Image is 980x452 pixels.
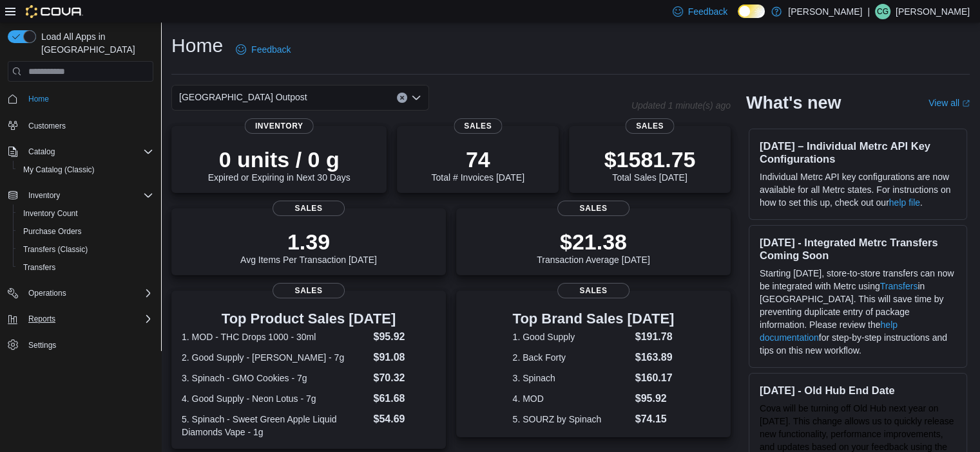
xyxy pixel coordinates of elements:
[513,392,630,405] dt: 4. MOD
[182,372,368,384] dt: 3. Spinach - GMO Cookies - 7g
[3,284,159,302] button: Operations
[28,147,55,157] span: Catalog
[18,206,83,221] a: Inventory Count
[23,226,82,237] span: Purchase Orders
[3,310,159,328] button: Reports
[23,285,153,301] span: Operations
[373,391,435,406] dd: $61.68
[18,260,61,275] a: Transfers
[373,411,435,427] dd: $54.69
[760,384,956,397] h3: [DATE] - Old Hub End Date
[23,285,72,301] button: Operations
[962,100,970,107] svg: External link
[760,236,956,262] h3: [DATE] - Integrated Metrc Transfers Coming Soon
[18,206,153,221] span: Inventory Count
[171,33,223,59] h1: Home
[513,372,630,384] dt: 3. Spinach
[454,118,502,134] span: Sales
[604,147,696,172] p: $1581.75
[513,351,630,364] dt: 2. Back Forty
[18,162,100,177] a: My Catalog (Classic)
[373,370,435,386] dd: $70.32
[3,186,159,204] button: Inventory
[3,143,159,161] button: Catalog
[245,118,314,134] span: Inventory
[18,242,93,257] a: Transfers (Classic)
[182,392,368,405] dt: 4. Good Supply - Neon Lotus - 7g
[635,411,675,427] dd: $74.15
[251,43,291,56] span: Feedback
[208,147,351,172] p: 0 units / 0 g
[13,204,159,222] button: Inventory Count
[760,170,956,209] p: Individual Metrc API key configurations are now available for all Metrc states. For instructions ...
[635,391,675,406] dd: $95.92
[23,144,60,159] button: Catalog
[208,147,351,183] div: Expired or Expiring in Next 30 Days
[28,314,55,324] span: Reports
[635,350,675,365] dd: $163.89
[18,224,153,239] span: Purchase Orders
[788,4,862,19] p: [PERSON_NAME]
[635,370,675,386] dd: $160.17
[182,311,436,327] h3: Top Product Sales [DATE]
[182,413,368,438] dt: 5. Spinach - Sweet Green Apple Liquid Diamonds Vape - 1g
[23,188,65,203] button: Inventory
[746,93,841,113] h2: What's new
[23,188,153,203] span: Inventory
[36,30,153,56] span: Load All Apps in [GEOGRAPHIC_DATA]
[18,224,87,239] a: Purchase Orders
[604,147,696,183] div: Total Sales [DATE]
[240,229,377,265] div: Avg Items Per Transaction [DATE]
[760,267,956,357] p: Starting [DATE], store-to-store transfers can now be integrated with Metrc using in [GEOGRAPHIC_D...
[867,4,870,19] p: |
[18,260,153,275] span: Transfers
[373,329,435,345] dd: $95.92
[18,162,153,177] span: My Catalog (Classic)
[28,340,56,350] span: Settings
[23,311,153,327] span: Reports
[179,89,307,105] span: [GEOGRAPHIC_DATA] Outpost
[635,329,675,345] dd: $191.78
[3,89,159,108] button: Home
[557,201,629,216] span: Sales
[23,208,78,219] span: Inventory Count
[513,311,675,327] h3: Top Brand Sales [DATE]
[23,91,153,107] span: Home
[3,336,159,354] button: Settings
[431,147,524,183] div: Total # Invoices [DATE]
[23,311,61,327] button: Reports
[411,93,421,103] button: Open list of options
[28,121,66,131] span: Customers
[13,240,159,258] button: Transfers (Classic)
[23,91,54,107] a: Home
[28,94,49,104] span: Home
[23,338,61,353] a: Settings
[373,350,435,365] dd: $91.08
[182,330,368,343] dt: 1. MOD - THC Drops 1000 - 30ml
[760,320,898,343] a: help documentation
[431,147,524,172] p: 74
[23,118,71,134] a: Customers
[23,117,153,133] span: Customers
[397,93,407,103] button: Clear input
[513,330,630,343] dt: 1. Good Supply
[18,242,153,257] span: Transfers (Classic)
[738,5,765,18] input: Dark Mode
[3,116,159,134] button: Customers
[877,4,889,19] span: CG
[13,222,159,240] button: Purchase Orders
[760,140,956,165] h3: [DATE] – Individual Metrc API Key Configurations
[537,229,650,265] div: Transaction Average [DATE]
[896,4,970,19] p: [PERSON_NAME]
[182,351,368,364] dt: 2. Good Supply - [PERSON_NAME] - 7g
[13,161,159,179] button: My Catalog (Classic)
[28,190,60,201] span: Inventory
[875,4,890,19] div: Chloe Guja
[23,244,88,255] span: Transfers (Classic)
[13,258,159,276] button: Transfers
[240,229,377,255] p: 1.39
[8,84,153,388] nav: Complex example
[688,5,727,18] span: Feedback
[631,100,731,111] p: Updated 1 minute(s) ago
